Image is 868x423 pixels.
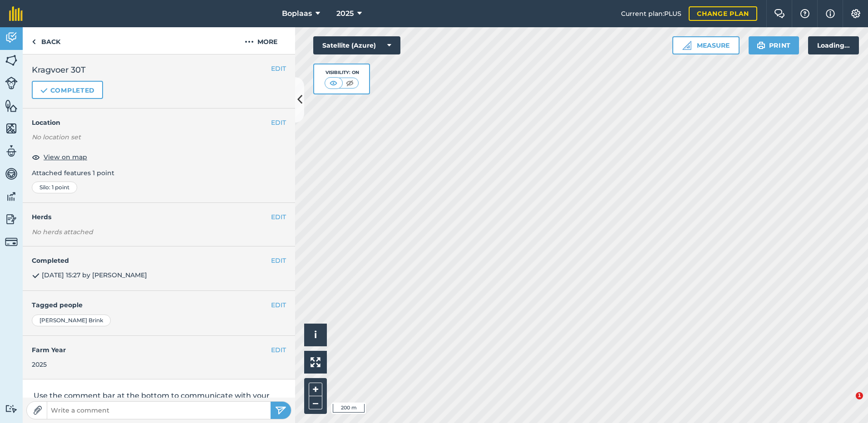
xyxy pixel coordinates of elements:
[5,99,18,113] img: svg+xml;base64,PHN2ZyB4bWxucz0iaHR0cDovL3d3dy53My5vcmcvMjAwMC9zdmciIHdpZHRoPSI1NiIgaGVpZ2h0PSI2MC...
[271,300,286,310] button: EDIT
[32,81,103,99] button: Completed
[5,54,18,67] img: svg+xml;base64,PHN2ZyB4bWxucz0iaHR0cDovL3d3dy53My5vcmcvMjAwMC9zdmciIHdpZHRoPSI1NiIgaGVpZ2h0PSI2MC...
[311,357,321,367] img: Four arrows, one pointing top left, one top right, one bottom right and the last bottom left
[5,190,18,203] img: svg+xml;base64,PD94bWwgdmVyc2lvbj0iMS4wIiBlbmNvZGluZz0idXRmLTgiPz4KPCEtLSBHZW5lcmF0b3I6IEFkb2JlIE...
[32,118,286,128] h4: Location
[336,8,354,19] span: 2025
[32,36,36,47] img: svg+xml;base64,PHN2ZyB4bWxucz0iaHR0cDovL3d3dy53My5vcmcvMjAwMC9zdmciIHdpZHRoPSI5IiBoZWlnaHQ9IjI0Ii...
[837,392,859,414] iframe: Intercom live chat
[325,69,359,76] div: Visibility: On
[682,41,691,50] img: Ruler icon
[344,79,355,88] img: svg+xml;base64,PHN2ZyB4bWxucz0iaHR0cDovL3d3dy53My5vcmcvMjAwMC9zdmciIHdpZHRoPSI1MCIgaGVpZ2h0PSI0MC...
[9,6,23,21] img: fieldmargin Logo
[23,246,295,291] div: [DATE] 15:27 by [PERSON_NAME]
[32,152,40,162] img: svg+xml;base64,PHN2ZyB4bWxucz0iaHR0cDovL3d3dy53My5vcmcvMjAwMC9zdmciIHdpZHRoPSIxOCIgaGVpZ2h0PSIyNC...
[5,167,18,181] img: svg+xml;base64,PD94bWwgdmVyc2lvbj0iMS4wIiBlbmNvZGluZz0idXRmLTgiPz4KPCEtLSBHZW5lcmF0b3I6IEFkb2JlIE...
[328,79,339,88] img: svg+xml;base64,PHN2ZyB4bWxucz0iaHR0cDovL3d3dy53My5vcmcvMjAwMC9zdmciIHdpZHRoPSI1MCIgaGVpZ2h0PSI0MC...
[672,36,740,54] button: Measure
[32,133,81,141] em: No location set
[34,390,284,412] p: Use the comment bar at the bottom to communicate with your team or attach photos.
[40,85,48,96] img: svg+xml;base64,PHN2ZyB4bWxucz0iaHR0cDovL3d3dy53My5vcmcvMjAwMC9zdmciIHdpZHRoPSIxOCIgaGVpZ2h0PSIyNC...
[47,404,271,417] input: Write a comment
[5,236,18,248] img: svg+xml;base64,PD94bWwgdmVyc2lvbj0iMS4wIiBlbmNvZGluZz0idXRmLTgiPz4KPCEtLSBHZW5lcmF0b3I6IEFkb2JlIE...
[808,36,859,54] div: Loading...
[313,36,400,54] button: Satellite (Azure)
[856,392,863,399] span: 1
[5,31,18,44] img: svg+xml;base64,PD94bWwgdmVyc2lvbj0iMS4wIiBlbmNvZGluZz0idXRmLTgiPz4KPCEtLSBHZW5lcmF0b3I6IEFkb2JlIE...
[850,9,861,18] img: A cog icon
[757,40,765,51] img: svg+xml;base64,PHN2ZyB4bWxucz0iaHR0cDovL3d3dy53My5vcmcvMjAwMC9zdmciIHdpZHRoPSIxOSIgaGVpZ2h0PSIyNC...
[32,271,40,281] img: svg+xml;base64,PHN2ZyB4bWxucz0iaHR0cDovL3d3dy53My5vcmcvMjAwMC9zdmciIHdpZHRoPSIxOCIgaGVpZ2h0PSIyNC...
[5,77,18,89] img: svg+xml;base64,PD94bWwgdmVyc2lvbj0iMS4wIiBlbmNvZGluZz0idXRmLTgiPz4KPCEtLSBHZW5lcmF0b3I6IEFkb2JlIE...
[309,396,322,409] button: –
[32,300,286,310] h4: Tagged people
[271,212,286,222] button: EDIT
[5,122,18,135] img: svg+xml;base64,PHN2ZyB4bWxucz0iaHR0cDovL3d3dy53My5vcmcvMjAwMC9zdmciIHdpZHRoPSI1NiIgaGVpZ2h0PSI2MC...
[621,9,681,19] span: Current plan : PLUS
[32,227,295,237] em: No herds attached
[304,324,327,346] button: i
[32,315,111,326] div: [PERSON_NAME] Brink
[749,36,799,54] button: Print
[5,144,18,158] img: svg+xml;base64,PD94bWwgdmVyc2lvbj0iMS4wIiBlbmNvZGluZz0idXRmLTgiPz4KPCEtLSBHZW5lcmF0b3I6IEFkb2JlIE...
[271,345,286,355] button: EDIT
[32,345,286,355] h4: Farm Year
[44,152,87,162] span: View on map
[826,8,835,19] img: svg+xml;base64,PHN2ZyB4bWxucz0iaHR0cDovL3d3dy53My5vcmcvMjAwMC9zdmciIHdpZHRoPSIxNyIgaGVpZ2h0PSIxNy...
[32,256,286,266] h4: Completed
[39,184,50,191] span: Silo :
[282,8,312,19] span: Boplaas
[245,36,254,47] img: svg+xml;base64,PHN2ZyB4bWxucz0iaHR0cDovL3d3dy53My5vcmcvMjAwMC9zdmciIHdpZHRoPSIyMCIgaGVpZ2h0PSIyNC...
[271,118,286,128] button: EDIT
[32,212,295,222] h4: Herds
[271,64,286,74] button: EDIT
[309,383,322,396] button: +
[32,359,286,369] div: 2025
[32,152,87,162] button: View on map
[5,212,18,226] img: svg+xml;base64,PD94bWwgdmVyc2lvbj0iMS4wIiBlbmNvZGluZz0idXRmLTgiPz4KPCEtLSBHZW5lcmF0b3I6IEFkb2JlIE...
[689,6,757,21] a: Change plan
[774,9,785,18] img: Two speech bubbles overlapping with the left bubble in the forefront
[799,9,810,18] img: A question mark icon
[32,168,286,178] p: Attached features 1 point
[32,182,77,193] div: 1 point
[32,64,286,76] h2: Kragvoer 30T
[314,329,317,340] span: i
[271,256,286,266] button: EDIT
[5,404,18,413] img: svg+xml;base64,PD94bWwgdmVyc2lvbj0iMS4wIiBlbmNvZGluZz0idXRmLTgiPz4KPCEtLSBHZW5lcmF0b3I6IEFkb2JlIE...
[227,27,295,54] button: More
[33,406,42,415] img: Paperclip icon
[23,27,69,54] a: Back
[275,405,286,416] img: svg+xml;base64,PHN2ZyB4bWxucz0iaHR0cDovL3d3dy53My5vcmcvMjAwMC9zdmciIHdpZHRoPSIyNSIgaGVpZ2h0PSIyNC...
